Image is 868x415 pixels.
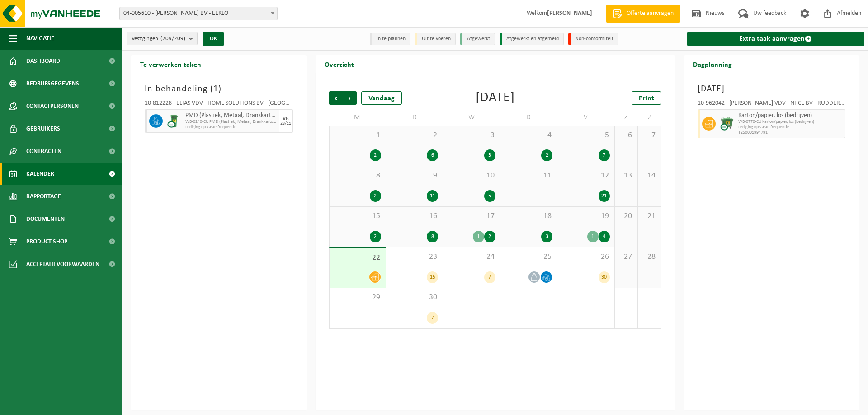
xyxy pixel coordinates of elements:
[334,211,381,221] span: 15
[391,131,438,140] span: 2
[562,252,609,262] span: 26
[599,231,610,242] div: 4
[687,32,865,46] a: Extra taak aanvragen
[427,231,438,242] div: 8
[599,271,610,283] div: 30
[145,82,293,96] h3: In behandeling ( )
[26,208,65,230] span: Documenten
[145,100,293,109] div: 10-812228 - ELIAS VDV - HOME SOLUTIONS BV - [GEOGRAPHIC_DATA]
[391,252,438,262] span: 23
[562,171,609,181] span: 12
[619,252,633,262] span: 27
[167,114,181,128] img: WB-0240-CU
[484,231,495,242] div: 2
[26,27,54,50] span: Navigatie
[541,149,552,161] div: 2
[619,131,633,140] span: 6
[698,100,846,109] div: 10-962042 - [PERSON_NAME] VDV - NI-CE BV - RUDDERVOORDE
[26,50,60,72] span: Dashboard
[127,32,198,45] button: Vestigingen(209/209)
[505,131,552,140] span: 4
[120,7,277,20] span: 04-005610 - ELIAS VANDEVOORDE BV - EEKLO
[334,253,381,263] span: 22
[185,125,277,130] span: Lediging op vaste frequentie
[391,293,438,303] span: 30
[334,131,381,140] span: 1
[738,125,843,130] span: Lediging op vaste frequentie
[443,109,500,126] td: W
[500,109,557,126] td: D
[448,211,495,221] span: 17
[329,109,386,126] td: M
[26,117,60,140] span: Gebruikers
[460,33,495,45] li: Afgewerkt
[642,252,656,262] span: 28
[283,116,289,121] div: VR
[562,211,609,221] span: 19
[370,33,410,45] li: In te plannen
[427,190,438,202] div: 11
[599,149,610,161] div: 7
[370,231,381,242] div: 2
[642,171,656,181] span: 14
[427,271,438,283] div: 15
[334,171,381,181] span: 8
[203,32,224,46] button: OK
[316,55,363,73] h2: Overzicht
[684,55,741,73] h2: Dagplanning
[599,190,610,202] div: 21
[280,121,291,126] div: 28/11
[26,72,79,95] span: Bedrijfsgegevens
[26,230,67,253] span: Product Shop
[131,55,210,73] h2: Te verwerken taken
[484,271,495,283] div: 7
[587,231,599,242] div: 1
[484,190,495,202] div: 5
[738,119,843,125] span: WB-0770-CU karton/papier, los (bedrijven)
[568,33,618,45] li: Non-conformiteit
[632,91,661,105] a: Print
[505,252,552,262] span: 25
[476,91,515,105] div: [DATE]
[329,91,343,105] span: Vorige
[26,95,79,117] span: Contactpersonen
[427,312,438,324] div: 7
[213,84,218,93] span: 1
[720,117,734,131] img: WB-0770-CU
[639,95,654,102] span: Print
[26,140,61,163] span: Contracten
[738,112,843,119] span: Karton/papier, los (bedrijven)
[619,171,633,181] span: 13
[370,149,381,161] div: 2
[642,131,656,140] span: 7
[26,163,54,185] span: Kalender
[484,149,495,161] div: 3
[391,171,438,181] span: 9
[738,130,843,135] span: T250001994791
[606,5,680,23] a: Offerte aanvragen
[119,7,278,20] span: 04-005610 - ELIAS VANDEVOORDE BV - EEKLO
[132,32,185,46] span: Vestigingen
[185,112,277,119] span: PMD (Plastiek, Metaal, Drankkartons) (bedrijven)
[505,211,552,221] span: 18
[160,36,185,42] count: (209/209)
[343,91,357,105] span: Volgende
[541,231,552,242] div: 3
[619,211,633,221] span: 20
[473,231,484,242] div: 1
[448,252,495,262] span: 24
[448,171,495,181] span: 10
[557,109,614,126] td: V
[624,9,676,18] span: Offerte aanvragen
[185,119,277,125] span: WB-0240-CU PMD (Plastiek, Metaal, Drankkartons) (bedrijven)
[638,109,661,126] td: Z
[562,131,609,140] span: 5
[386,109,443,126] td: D
[361,91,402,105] div: Vandaag
[505,171,552,181] span: 11
[26,185,61,208] span: Rapportage
[334,293,381,303] span: 29
[547,10,592,17] strong: [PERSON_NAME]
[698,82,846,96] h3: [DATE]
[448,131,495,140] span: 3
